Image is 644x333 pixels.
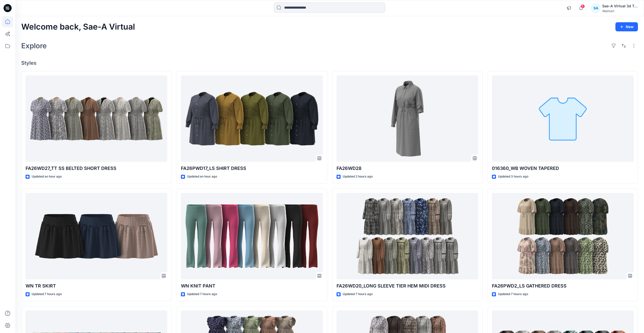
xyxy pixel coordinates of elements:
p: FA26PWD17_LS SHIRT DRESS [181,165,323,172]
p: 016360_WB WOVEN TAPERED [492,165,634,172]
p: Updated 7 hours ago [187,292,217,297]
button: New [615,22,638,31]
p: FA26WD20_LONG SLEEVE TIER HEM MIDI DRESS [337,282,478,290]
a: FA26WD20_LONG SLEEVE TIER HEM MIDI DRESS [337,193,478,280]
p: Updated an hour ago [187,174,217,179]
div: Sae-A Virtual 3d Team [602,3,638,9]
a: 016360_WB WOVEN TAPERED [492,75,634,162]
p: Updated an hour ago [32,174,62,179]
div: Walmart [602,9,638,13]
p: Updated 7 hours ago [498,292,528,297]
h2: Welcome back, Sae-A Virtual [21,22,135,32]
a: WN KNIT PANT [181,193,323,280]
h4: Styles [21,60,638,66]
p: WN KNIT PANT [181,282,323,290]
a: FA26PWD17_LS SHIRT DRESS [181,75,323,162]
a: FA26WD28 [337,75,478,162]
p: FA26WD28 [337,165,478,172]
p: WN TR SKIRT [26,282,167,290]
p: Updated 3 hours ago [498,174,528,179]
p: FA26WD27_TT SS BELTED SHORT DRESS [26,165,167,172]
a: WN TR SKIRT [26,193,167,280]
h2: Explore [21,42,47,50]
p: Updated 2 hours ago [343,174,373,179]
a: FA26PWD2_LS GATHERED DRESS [492,193,634,280]
p: Updated 7 hours ago [343,292,373,297]
p: FA26PWD2_LS GATHERED DRESS [492,282,634,290]
a: FA26WD27_TT SS BELTED SHORT DRESS [26,75,167,162]
span: 5 [581,4,585,8]
p: Updated 7 hours ago [32,292,62,297]
div: SA [591,4,600,13]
